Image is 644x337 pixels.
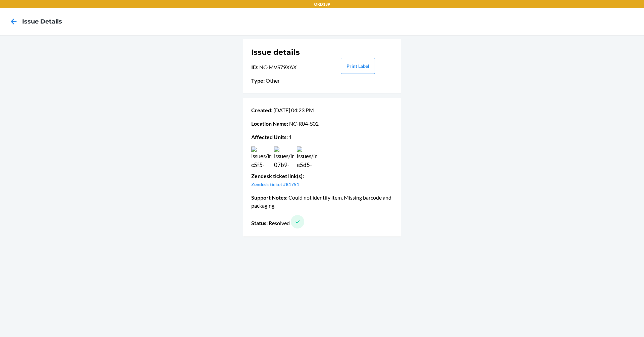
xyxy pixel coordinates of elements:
span: Zendesk ticket link(s) : [251,173,304,179]
img: issues/images/47e446c3-e5d5-4695-b991-076264b93015.jpg [297,146,317,167]
span: Affected Units : [251,134,288,140]
p: 1 [251,133,393,141]
p: NC-MVS79XAX [251,63,321,71]
img: issues/images/ae25903a-07b9-4806-a25e-da643fe75d89.jpg [274,146,294,167]
button: Print Label [341,58,375,74]
p: Other [251,77,321,85]
a: Zendesk ticket #81751 [251,181,299,187]
span: Location Name : [251,120,288,127]
span: Created : [251,107,272,113]
span: Status : [251,220,268,226]
span: Support Notes : [251,194,287,201]
h1: Issue details [251,47,321,58]
p: [DATE] 04:23 PM [251,106,393,114]
p: NC-R04-S02 [251,120,393,128]
span: ID : [251,64,258,70]
span: Type : [251,77,265,84]
p: Could not identify item. Missing barcode and packaging [251,194,393,210]
p: ORD13P [314,1,330,7]
h4: Issue details [22,17,62,26]
p: Resolved [251,215,393,228]
img: issues/images/dece37d2-c5f5-43a5-96dc-142a408fa7c7.jpg [251,146,271,167]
